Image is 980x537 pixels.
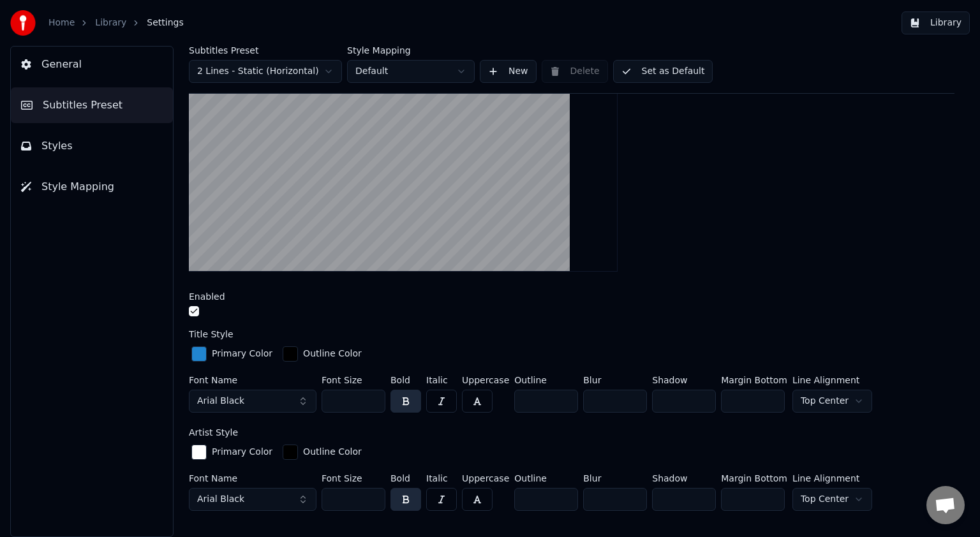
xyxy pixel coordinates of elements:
[189,376,316,385] label: Font Name
[41,138,73,154] span: Styles
[11,47,173,82] button: General
[652,376,716,385] label: Shadow
[41,57,82,72] span: General
[462,376,509,385] label: Uppercase
[303,348,362,360] div: Outline Color
[613,60,713,83] button: Set as Default
[652,474,716,483] label: Shadow
[48,17,184,29] nav: breadcrumb
[583,474,647,483] label: Blur
[48,17,75,29] a: Home
[462,474,509,483] label: Uppercase
[41,179,114,195] span: Style Mapping
[212,446,272,459] div: Primary Color
[11,128,173,164] button: Styles
[322,376,385,385] label: Font Size
[583,376,647,385] label: Blur
[189,344,275,364] button: Primary Color
[10,10,36,36] img: youka
[303,446,362,459] div: Outline Color
[189,292,225,301] label: Enabled
[721,474,787,483] label: Margin Bottom
[189,474,316,483] label: Font Name
[390,376,421,385] label: Bold
[280,442,364,462] button: Outline Color
[11,169,173,205] button: Style Mapping
[189,442,275,462] button: Primary Color
[792,474,872,483] label: Line Alignment
[11,87,173,123] button: Subtitles Preset
[926,486,965,524] div: Obrolan terbuka
[147,17,183,29] span: Settings
[322,474,385,483] label: Font Size
[197,493,244,506] span: Arial Black
[212,348,272,360] div: Primary Color
[426,474,457,483] label: Italic
[721,376,787,385] label: Margin Bottom
[514,376,578,385] label: Outline
[189,330,234,339] label: Title Style
[390,474,421,483] label: Bold
[347,46,475,55] label: Style Mapping
[902,11,970,34] button: Library
[792,376,872,385] label: Line Alignment
[189,428,238,437] label: Artist Style
[280,344,364,364] button: Outline Color
[189,46,342,55] label: Subtitles Preset
[43,98,122,113] span: Subtitles Preset
[197,395,244,408] span: Arial Black
[426,376,457,385] label: Italic
[514,474,578,483] label: Outline
[95,17,126,29] a: Library
[480,60,537,83] button: New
